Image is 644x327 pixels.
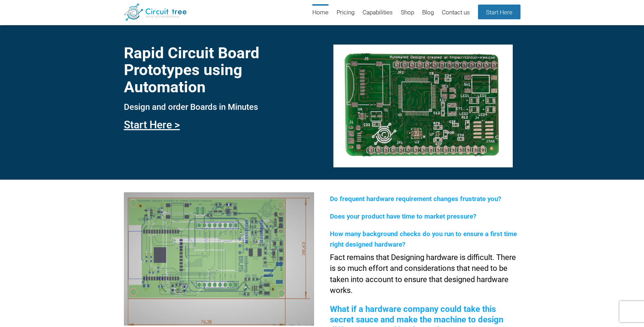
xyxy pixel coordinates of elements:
[312,4,328,21] a: Home
[363,4,393,21] a: Capabilities
[401,4,414,21] a: Shop
[442,4,470,21] a: Contact us
[124,102,314,112] h3: Design and order Boards in Minutes
[330,195,501,203] span: Do frequent hardware requirement changes frustrate you?
[124,4,187,21] img: Circuit Tree
[124,45,314,95] h1: Rapid Circuit Board Prototypes using Automation
[337,4,354,21] a: Pricing
[330,213,476,220] span: Does your product have time to market pressure?
[478,5,520,19] a: Start Here
[124,119,180,131] a: Start Here >
[330,252,520,296] p: Fact remains that Designing hardware is difficult. There is so much effort and considerations tha...
[330,230,517,248] span: How many background checks do you run to ensure a first time right designed hardware?
[422,4,434,21] a: Blog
